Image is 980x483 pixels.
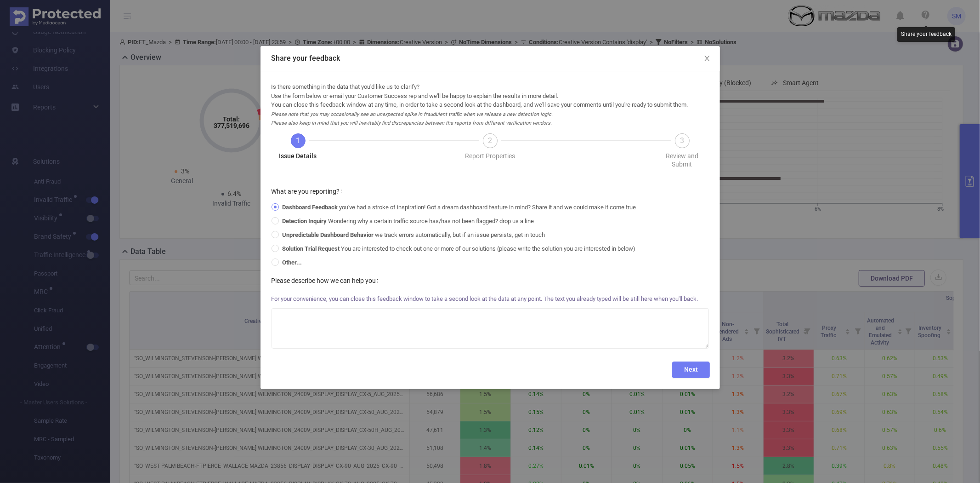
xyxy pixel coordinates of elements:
[703,55,711,62] i: icon: close
[465,152,515,160] div: Report Properties
[272,82,709,127] div: Is there something in the data that you'd like us to clarify? Use the form below or email your Cu...
[488,136,492,145] span: 2
[283,259,302,266] b: Other...
[279,245,640,252] span: You are interested to check out one or more of our solutions (please write the solution you are i...
[272,111,553,126] i: Please note that you may occasionally see an unexpected spike in fraudulent traffic when we relea...
[656,152,709,168] div: Review and Submit
[283,245,340,252] b: Solution Trial Request
[283,231,374,238] b: Unpredictable Dashboard Behavior
[296,136,300,145] span: 1
[283,218,327,224] b: Detection Inquiry
[279,218,538,224] span: Wondering why a certain traffic source has/has not been flagged? drop us a line
[272,188,346,195] label: What are you reporting?
[279,204,640,211] span: you've had a stroke of inspiration! Got a dream dashboard feature in mind? Share it and we could ...
[279,152,317,160] div: Issue Details
[680,136,684,145] span: 3
[272,53,709,63] div: Share your feedback
[672,362,710,378] button: Next
[272,290,709,308] p: For your convenience, you can close this feedback window to take a second look at the data at any...
[283,204,338,211] b: Dashboard Feedback
[897,27,955,42] div: Share your feedback
[279,231,549,238] span: we track errors automatically, but if an issue persists, get in touch
[272,277,382,284] label: Please describe how we can help you
[694,46,720,72] button: Close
